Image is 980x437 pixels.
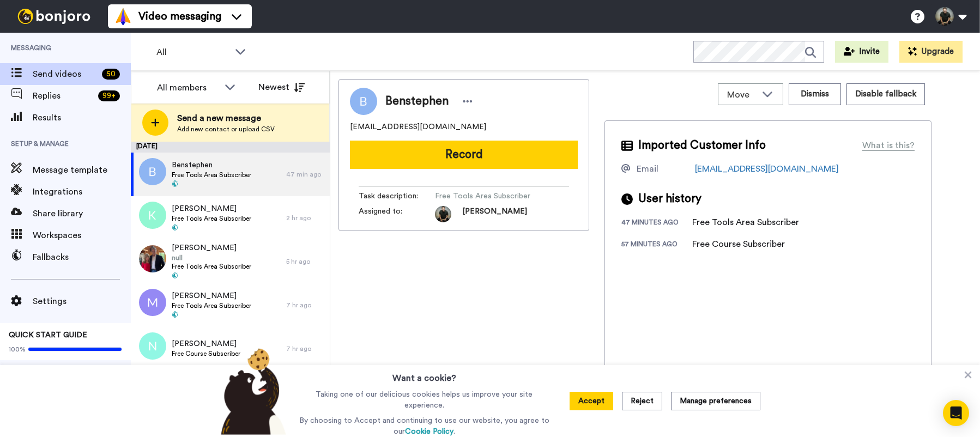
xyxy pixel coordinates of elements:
[297,415,552,437] p: By choosing to Accept and continuing to use our website, you agree to our .
[392,365,456,385] h3: Want a cookie?
[157,81,219,94] div: All members
[297,389,552,411] p: Taking one of our delicious cookies helps us improve your site experience.
[211,348,292,435] img: bear-with-cookie.png
[621,218,692,229] div: 47 minutes ago
[350,122,486,132] span: [EMAIL_ADDRESS][DOMAIN_NAME]
[692,216,799,229] div: Free Tools Area Subscriber
[156,46,229,59] span: All
[33,163,131,177] span: Message template
[33,111,131,124] span: Results
[131,142,330,153] div: [DATE]
[33,251,131,264] span: Fallbacks
[671,392,760,410] button: Manage preferences
[835,41,888,63] button: Invite
[33,295,131,308] span: Settings
[139,332,166,360] img: n.png
[286,301,324,309] div: 7 hr ago
[622,392,662,410] button: Reject
[435,206,451,222] img: dbb43e74-4438-4751-bed8-fc882dc9d16e-1616669848.jpg
[286,170,324,179] div: 47 min ago
[9,331,87,339] span: QUICK START GUIDE
[172,262,251,271] span: Free Tools Area Subscriber
[177,125,275,133] span: Add new contact or upload CSV
[102,69,120,80] div: 50
[177,112,275,125] span: Send a new message
[692,238,785,251] div: Free Course Subscriber
[33,68,98,81] span: Send videos
[172,301,251,310] span: Free Tools Area Subscriber
[139,158,166,185] img: b.png
[139,289,166,316] img: m.png
[462,206,527,222] span: [PERSON_NAME]
[570,392,613,410] button: Accept
[286,344,324,353] div: 7 hr ago
[727,88,757,101] span: Move
[846,83,925,105] button: Disable fallback
[172,290,251,301] span: [PERSON_NAME]
[172,214,251,223] span: Free Tools Area Subscriber
[172,203,251,214] span: [PERSON_NAME]
[695,165,839,173] a: [EMAIL_ADDRESS][DOMAIN_NAME]
[33,185,131,198] span: Integrations
[98,90,120,101] div: 99 +
[172,171,251,179] span: Free Tools Area Subscriber
[359,206,435,222] span: Assigned to:
[33,207,131,220] span: Share library
[172,160,251,171] span: Benstephen
[899,41,963,63] button: Upgrade
[286,214,324,222] div: 2 hr ago
[350,141,578,169] button: Record
[250,76,313,98] button: Newest
[359,191,435,202] span: Task description :
[789,83,841,105] button: Dismiss
[385,93,449,110] span: Benstephen
[33,229,131,242] span: Workspaces
[172,253,251,262] span: null
[862,139,915,152] div: What is this?
[9,345,26,354] span: 100%
[637,162,658,175] div: Email
[172,338,240,349] span: [PERSON_NAME]
[621,240,692,251] div: 57 minutes ago
[943,400,969,426] div: Open Intercom Messenger
[286,257,324,266] div: 5 hr ago
[350,88,377,115] img: Image of Benstephen
[405,428,453,435] a: Cookie Policy
[172,242,251,253] span: [PERSON_NAME]
[638,137,766,154] span: Imported Customer Info
[638,191,701,207] span: User history
[114,8,132,25] img: vm-color.svg
[33,89,94,102] span: Replies
[172,349,240,358] span: Free Course Subscriber
[139,202,166,229] img: k.png
[138,9,221,24] span: Video messaging
[435,191,539,202] span: Free Tools Area Subscriber
[13,9,95,24] img: bj-logo-header-white.svg
[139,245,166,272] img: a38e991e-18a2-425d-b06c-3d85c6fd315f.jpg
